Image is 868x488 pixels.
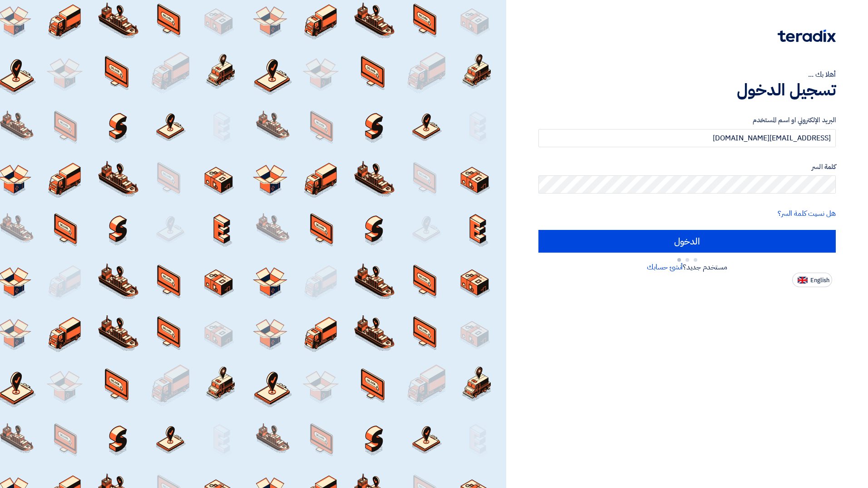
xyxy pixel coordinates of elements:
[792,273,832,287] button: English
[810,277,829,284] span: English
[538,129,836,147] input: أدخل بريد العمل الإلكتروني او اسم المستخدم الخاص بك ...
[778,208,836,219] a: هل نسيت كلمة السر؟
[538,69,836,80] div: أهلا بك ...
[538,262,836,273] div: مستخدم جديد؟
[538,162,836,172] label: كلمة السر
[538,230,836,253] input: الدخول
[647,262,683,273] a: أنشئ حسابك
[538,115,836,125] label: البريد الإلكتروني او اسم المستخدم
[538,80,836,100] h1: تسجيل الدخول
[778,30,836,42] img: Teradix logo
[798,277,808,284] img: en-US.png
